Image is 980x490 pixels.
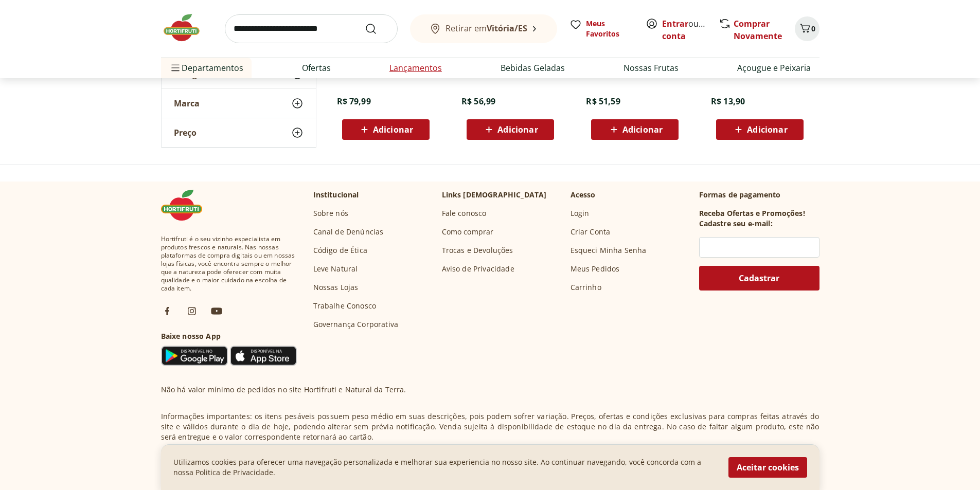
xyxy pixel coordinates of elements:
[571,282,601,293] a: Carrinho
[446,24,527,33] span: Retirar em
[442,208,487,219] a: Fale conosco
[571,227,611,237] a: Criar Conta
[699,266,819,291] button: Cadastrar
[161,331,297,341] h3: Baixe nosso App
[571,245,647,256] a: Esqueci Minha Senha
[497,125,538,134] span: Adicionar
[313,208,348,219] a: Sobre nós
[302,62,331,74] a: Ofertas
[313,319,399,330] a: Governança Corporativa
[365,23,389,35] button: Submit Search
[737,62,811,74] a: Açougue e Peixaria
[161,12,212,43] img: Hortifruti
[162,118,316,147] button: Preço
[734,18,782,42] a: Comprar Novamente
[210,305,223,317] img: ytb
[442,190,547,200] p: Links [DEMOGRAPHIC_DATA]
[716,119,804,140] button: Adicionar
[162,89,316,118] button: Marca
[442,245,513,256] a: Trocas e Devoluções
[699,190,819,200] p: Formas de pagamento
[410,14,557,43] button: Retirar emVitória/ES
[161,385,406,395] p: Não há valor mínimo de pedidos no site Hortifruti e Natural da Terra.
[467,119,554,140] button: Adicionar
[739,274,779,282] span: Cadastrar
[586,96,620,107] span: R$ 51,59
[174,98,200,108] span: Marca
[571,264,620,274] a: Meus Pedidos
[622,125,663,134] span: Adicionar
[728,457,807,478] button: Aceitar cookies
[662,18,719,42] a: Criar conta
[591,119,679,140] button: Adicionar
[337,96,371,107] span: R$ 79,99
[161,411,819,442] p: Informações importantes: os itens pesáveis possuem peso médio em suas descrições, pois podem sofr...
[313,227,384,237] a: Canal de Denúncias
[342,119,430,140] button: Adicionar
[747,125,787,134] span: Adicionar
[699,208,805,219] h3: Receba Ofertas e Promoções!
[811,24,815,33] span: 0
[711,96,745,107] span: R$ 13,90
[174,128,197,138] span: Preço
[623,62,679,74] a: Nossas Frutas
[186,305,198,317] img: ig
[169,56,243,80] span: Departamentos
[161,305,173,317] img: fb
[795,16,819,41] button: Carrinho
[569,19,633,39] a: Meus Favoritos
[225,14,398,43] input: search
[230,346,297,366] img: App Store Icon
[313,245,367,256] a: Código de Ética
[487,23,527,34] b: Vitória/ES
[313,190,359,200] p: Institucional
[313,282,359,293] a: Nossas Lojas
[169,56,182,80] button: Menu
[313,301,377,311] a: Trabalhe Conosco
[699,219,773,229] h3: Cadastre seu e-mail:
[442,264,514,274] a: Aviso de Privacidade
[662,17,708,42] span: ou
[501,62,565,74] a: Bebidas Geladas
[161,235,297,293] span: Hortifruti é o seu vizinho especialista em produtos frescos e naturais. Nas nossas plataformas de...
[571,190,596,200] p: Acesso
[662,18,688,29] a: Entrar
[461,96,495,107] span: R$ 56,99
[571,208,590,219] a: Login
[173,457,716,478] p: Utilizamos cookies para oferecer uma navegação personalizada e melhorar sua experiencia no nosso ...
[586,19,633,39] span: Meus Favoritos
[389,62,442,74] a: Lançamentos
[161,346,228,366] img: Google Play Icon
[313,264,358,274] a: Leve Natural
[442,227,494,237] a: Como comprar
[161,190,212,221] img: Hortifruti
[373,125,413,134] span: Adicionar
